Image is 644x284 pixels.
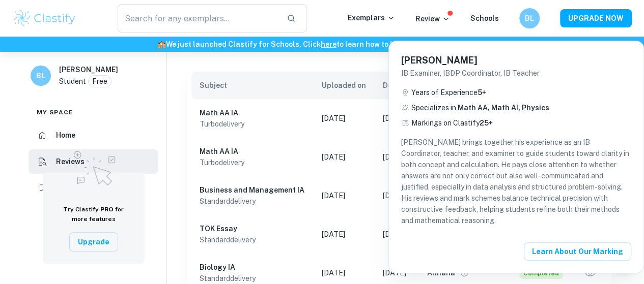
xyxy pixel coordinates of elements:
p: Years of Experience [411,87,486,98]
span: 5 + [478,88,486,97]
span: 25+ [480,119,493,127]
p: [PERSON_NAME] brings together his experience as an IB Coordinator, teacher, and examiner to guide... [401,137,631,226]
h6: [PERSON_NAME] [401,53,631,68]
button: Learn about our Marking [524,242,631,261]
span: Math AA, Math AI, Physics [458,104,549,112]
p: Markings on Clastify [411,117,493,129]
p: Specializes in [411,102,549,113]
p: IB Examiner, IBDP Coordinator, IB Teacher [401,68,631,79]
